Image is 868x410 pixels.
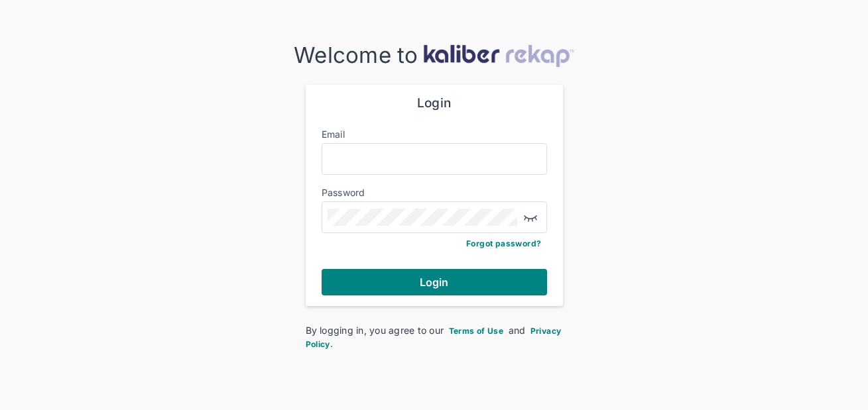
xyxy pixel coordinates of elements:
[423,44,574,67] img: kaliber-logo
[523,209,538,225] img: eye-closed.fa43b6e4.svg
[322,269,547,295] button: Login
[447,325,506,336] a: Terms of Use
[306,325,562,349] a: Privacy Policy.
[449,326,504,336] span: Terms of Use
[306,326,562,349] span: Privacy Policy.
[466,238,541,248] a: Forgot password?
[322,187,365,198] label: Password
[322,95,547,111] div: Login
[322,128,345,140] label: Email
[306,324,563,350] div: By logging in, you agree to our and
[420,276,449,289] span: Login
